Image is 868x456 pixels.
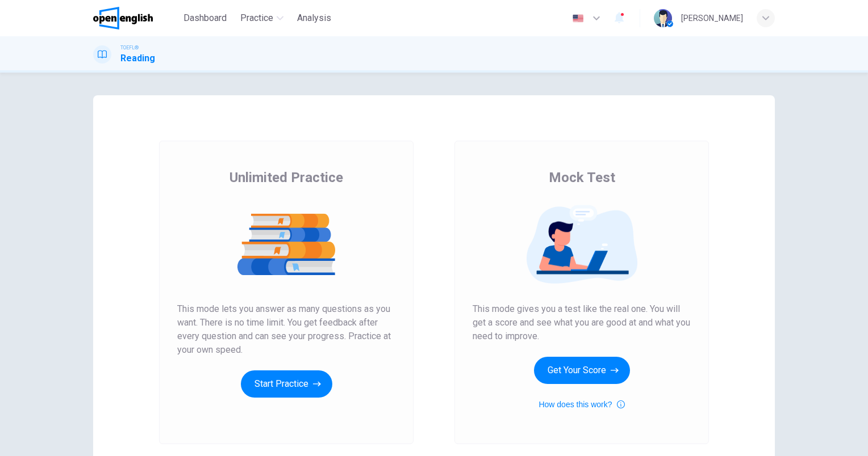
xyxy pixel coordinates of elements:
[120,44,139,52] span: TOEFL®
[93,7,153,29] img: OpenEnglish logo
[120,52,155,65] h1: Reading
[539,398,624,411] button: How does this work?
[681,11,743,25] div: [PERSON_NAME]
[236,8,288,28] button: Practice
[179,8,231,28] button: Dashboard
[93,7,179,29] a: OpenEnglish logo
[473,302,691,343] span: This mode gives you a test like the real one. You will get a score and see what you are good at a...
[229,168,343,187] span: Unlimited Practice
[534,357,630,384] button: Get Your Score
[240,11,273,25] span: Practice
[177,302,395,357] span: This mode lets you answer as many questions as you want. There is no time limit. You get feedback...
[549,168,615,187] span: Mock Test
[293,8,336,28] button: Analysis
[571,14,585,23] img: en
[183,11,227,25] span: Dashboard
[297,11,331,25] span: Analysis
[241,370,332,398] button: Start Practice
[654,9,672,27] img: Profile picture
